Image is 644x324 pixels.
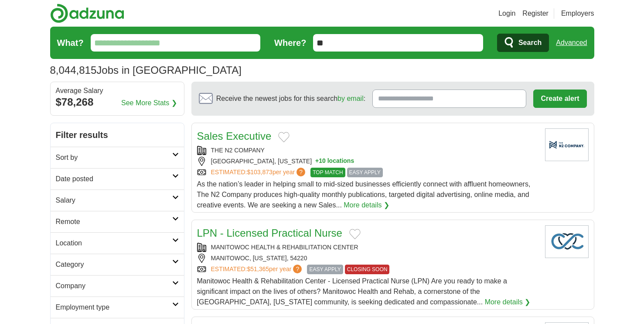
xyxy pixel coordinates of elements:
[50,3,124,23] img: Adzuna logo
[337,95,364,102] a: by email
[211,265,304,274] a: ESTIMATED:$51,365per year?
[121,98,177,108] a: See More Stats ❯
[197,227,342,239] a: LPN - Licensed Practical Nurse
[51,254,184,275] a: Category
[57,36,84,49] label: What?
[345,265,390,274] span: CLOSING SOON
[485,297,531,307] a: More details ❯
[56,217,172,227] h2: Remote
[51,275,184,296] a: Company
[197,180,531,209] span: As the nation’s leader in helping small to mid-sized businesses efficiently connect with affluent...
[310,168,345,177] span: TOP MATCH
[344,200,389,210] a: More details ❯
[51,296,184,318] a: Employment type
[56,238,172,248] h2: Location
[349,229,361,239] button: Add to favorite jobs
[347,168,383,177] span: EASY APPLY
[307,265,343,274] span: EASY APPLY
[533,90,586,108] button: Create alert
[56,94,179,110] div: $78,268
[50,64,242,76] h1: Jobs in [GEOGRAPHIC_DATA]
[56,152,172,163] h2: Sort by
[51,190,184,211] a: Salary
[556,34,587,52] a: Advanced
[56,302,172,313] h2: Employment type
[51,147,184,168] a: Sort by
[498,8,515,19] a: Login
[197,243,538,252] div: MANITOWOC HEALTH & REHABILITATION CENTER
[51,232,184,254] a: Location
[197,157,538,166] div: [GEOGRAPHIC_DATA], [US_STATE]
[197,277,507,306] span: Manitowoc Health & Rehabilitation Center - Licensed Practical Nurse (LPN) Are you ready to make a...
[51,168,184,190] a: Date posted
[296,168,305,176] span: ?
[51,211,184,232] a: Remote
[56,195,172,206] h2: Salary
[315,157,354,166] button: +10 locations
[545,128,589,161] img: Company logo
[545,225,589,258] img: Company logo
[56,87,179,94] div: Average Salary
[56,174,172,184] h2: Date posted
[274,36,306,49] label: Where?
[51,123,184,147] h2: Filter results
[561,8,594,19] a: Employers
[56,281,172,291] h2: Company
[247,169,272,176] span: $103,873
[50,62,97,78] span: 8,044,815
[518,34,542,52] span: Search
[197,254,538,263] div: MANITOWOC, [US_STATE], 54220
[197,146,538,155] div: THE N2 COMPANY
[56,259,172,270] h2: Category
[216,93,365,104] span: Receive the newest jobs for this search :
[278,132,290,142] button: Add to favorite jobs
[497,34,549,52] button: Search
[197,130,272,142] a: Sales Executive
[293,265,302,273] span: ?
[315,157,319,166] span: +
[247,265,269,272] span: $51,365
[211,168,307,177] a: ESTIMATED:$103,873per year?
[522,8,549,19] a: Register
